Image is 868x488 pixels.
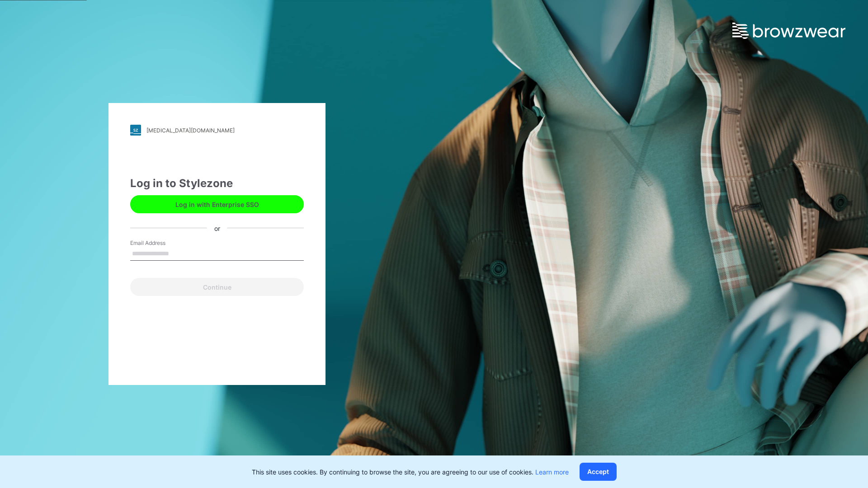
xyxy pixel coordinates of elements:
[130,239,193,247] label: Email Address
[130,125,141,136] img: stylezone-logo.562084cfcfab977791bfbf7441f1a819.svg
[732,23,845,39] img: browzwear-logo.e42bd6dac1945053ebaf764b6aa21510.svg
[146,127,235,134] div: [MEDICAL_DATA][DOMAIN_NAME]
[130,175,304,192] div: Log in to Stylezone
[130,125,304,136] a: [MEDICAL_DATA][DOMAIN_NAME]
[130,195,304,213] button: Log in with Enterprise SSO
[535,468,569,476] a: Learn more
[207,223,227,233] div: or
[252,467,569,477] p: This site uses cookies. By continuing to browse the site, you are agreeing to our use of cookies.
[580,463,617,481] button: Accept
